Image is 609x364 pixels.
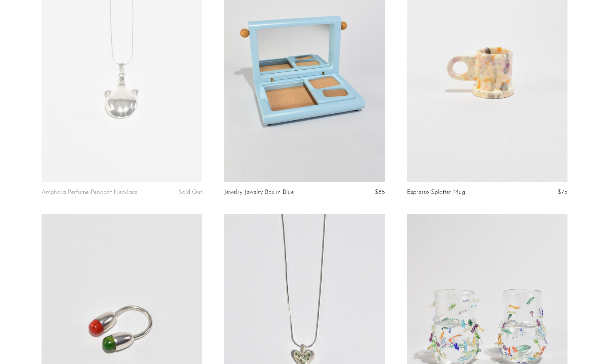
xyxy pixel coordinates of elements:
span: $85 [375,189,385,195]
span: $75 [558,189,567,195]
a: Amphora Perfume Pendant Necklace [42,189,137,196]
span: Sold Out [178,189,202,195]
a: Espresso Splatter Mug [407,189,465,196]
a: Jewelry Jewelry Box in Blue [224,189,294,196]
